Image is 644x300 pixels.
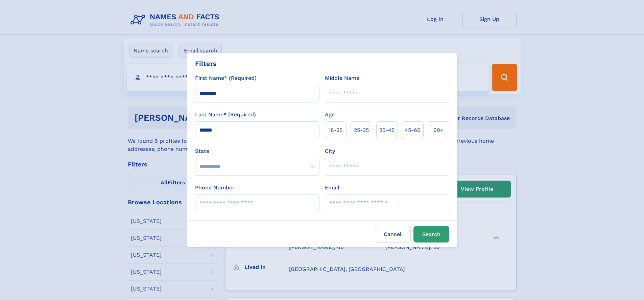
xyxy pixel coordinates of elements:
[413,226,449,243] button: Search
[195,111,256,119] label: Last Name* (Required)
[325,147,335,155] label: City
[325,184,339,192] label: Email
[195,74,257,82] label: First Name* (Required)
[195,59,217,69] div: Filters
[405,126,421,134] span: 45‑60
[379,126,395,134] span: 35‑45
[433,126,444,134] span: 60+
[354,126,369,134] span: 25‑35
[195,184,235,192] label: Phone Number
[329,126,342,134] span: 18‑25
[325,74,359,82] label: Middle Name
[375,226,411,243] label: Cancel
[195,147,319,155] label: State
[325,111,335,119] label: Age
